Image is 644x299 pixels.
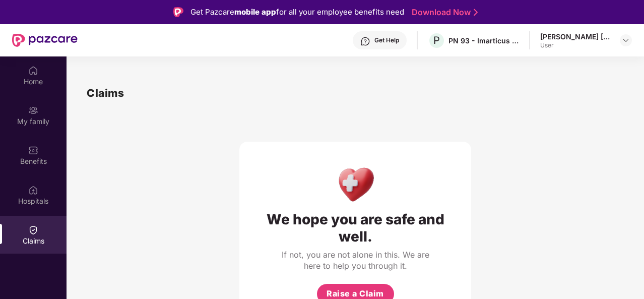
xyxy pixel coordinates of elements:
[28,105,38,115] img: svg+xml;base64,PHN2ZyB3aWR0aD0iMjAiIGhlaWdodD0iMjAiIHZpZXdCb3g9IjAgMCAyMCAyMCIgZmlsbD0ibm9uZSIgeG...
[540,32,611,41] div: [PERSON_NAME] [PERSON_NAME]
[28,225,38,235] img: svg+xml;base64,PHN2ZyBpZD0iQ2xhaW0iIHhtbG5zPSJodHRwOi8vd3d3LnczLm9yZy8yMDAwL3N2ZyIgd2lkdGg9IjIwIi...
[374,36,399,44] div: Get Help
[234,7,276,17] strong: mobile app
[334,162,377,206] img: Health Care
[448,36,519,45] div: PN 93 - Imarticus Learning Private Limited
[622,36,630,44] img: svg+xml;base64,PHN2ZyBpZD0iRHJvcGRvd24tMzJ4MzIiIHhtbG5zPSJodHRwOi8vd3d3LnczLm9yZy8yMDAwL3N2ZyIgd2...
[28,66,38,76] img: svg+xml;base64,PHN2ZyBpZD0iSG9tZSIgeG1sbnM9Imh0dHA6Ly93d3cudzMub3JnLzIwMDAvc3ZnIiB3aWR0aD0iMjAiIG...
[280,249,431,271] div: If not, you are not alone in this. We are here to help you through it.
[433,34,440,46] span: P
[28,145,38,155] img: svg+xml;base64,PHN2ZyBpZD0iQmVuZWZpdHMiIHhtbG5zPSJodHRwOi8vd3d3LnczLm9yZy8yMDAwL3N2ZyIgd2lkdGg9Ij...
[87,85,124,101] h1: Claims
[474,7,478,18] img: Stroke
[173,7,183,17] img: Logo
[412,7,475,18] a: Download Now
[190,6,404,18] div: Get Pazcare for all your employee benefits need
[28,185,38,195] img: svg+xml;base64,PHN2ZyBpZD0iSG9zcGl0YWxzIiB4bWxucz0iaHR0cDovL3d3dy53My5vcmcvMjAwMC9zdmciIHdpZHRoPS...
[540,41,611,49] div: User
[360,36,370,46] img: svg+xml;base64,PHN2ZyBpZD0iSGVscC0zMngzMiIgeG1sbnM9Imh0dHA6Ly93d3cudzMub3JnLzIwMDAvc3ZnIiB3aWR0aD...
[12,34,78,47] img: New Pazcare Logo
[260,211,451,245] div: We hope you are safe and well.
